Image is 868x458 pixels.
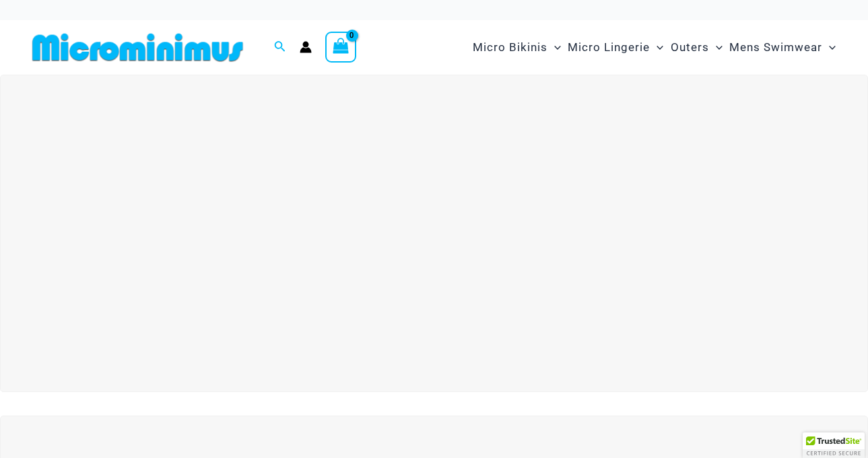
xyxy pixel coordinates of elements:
span: Micro Bikinis [473,30,547,65]
nav: Site Navigation [467,25,841,70]
span: Menu Toggle [650,30,663,65]
a: View Shopping Cart, empty [325,32,356,63]
a: Micro LingerieMenu ToggleMenu Toggle [564,27,667,68]
span: Menu Toggle [822,30,836,65]
span: Mens Swimwear [729,30,822,65]
a: Search icon link [274,39,286,56]
span: Menu Toggle [709,30,723,65]
span: Micro Lingerie [568,30,650,65]
a: OutersMenu ToggleMenu Toggle [667,27,726,68]
div: TrustedSite Certified [803,432,865,458]
span: Outers [671,30,709,65]
a: Account icon link [300,41,312,53]
img: Waves Breaking Ocean Bikini Pack [7,89,861,379]
span: Menu Toggle [547,30,561,65]
img: MM SHOP LOGO FLAT [27,32,248,63]
a: Micro BikinisMenu ToggleMenu Toggle [469,27,564,68]
a: Mens SwimwearMenu ToggleMenu Toggle [726,27,839,68]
